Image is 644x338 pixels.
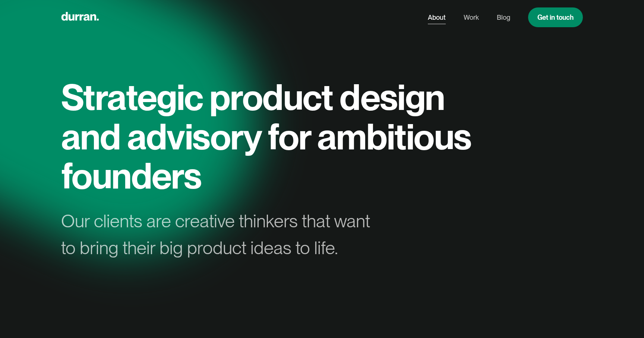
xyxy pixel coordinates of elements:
[61,78,479,196] h1: Strategic product design and advisory for ambitious founders
[528,7,583,27] a: Get in touch
[428,10,446,25] a: About
[464,10,479,25] a: Work
[61,208,383,261] div: Our clients are creative thinkers that want to bring their big product ideas to life.
[497,10,510,25] a: Blog
[61,10,99,25] a: home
